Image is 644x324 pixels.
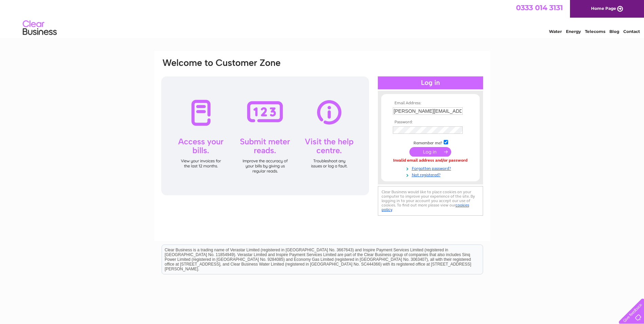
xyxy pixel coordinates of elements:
a: 0333 014 3131 [516,3,563,12]
a: Water [549,29,562,34]
a: Contact [623,29,640,34]
a: Blog [609,29,619,34]
a: Not registered? [393,171,470,178]
input: Submit [409,147,451,157]
a: Energy [566,29,581,34]
a: cookies policy [382,203,469,212]
div: Invalid email address and/or password [393,158,468,163]
div: Clear Business would like to place cookies on your computer to improve your experience of the sit... [378,186,483,216]
a: Telecoms [585,29,605,34]
th: Email Address: [391,101,470,106]
div: Clear Business is a trading name of Verastar Limited (registered in [GEOGRAPHIC_DATA] No. 3667643... [162,4,483,33]
img: logo.png [22,18,57,38]
a: Forgotten password? [393,165,470,171]
th: Password: [391,120,470,125]
td: Remember me? [391,139,470,146]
